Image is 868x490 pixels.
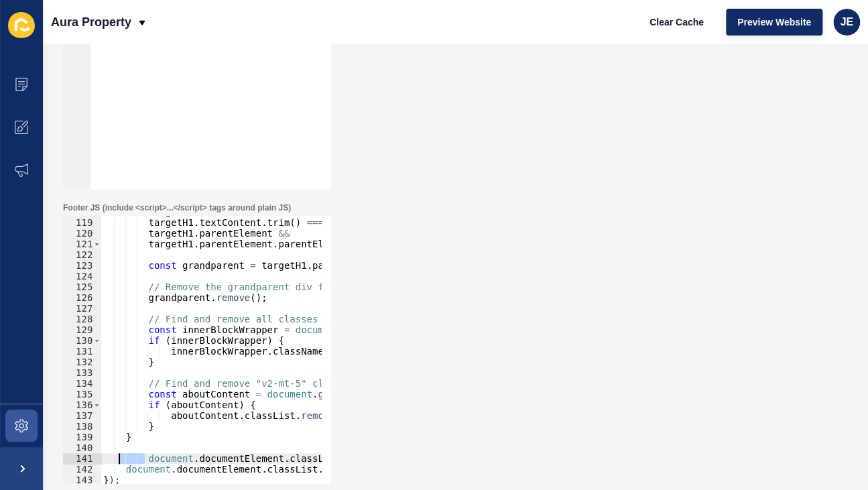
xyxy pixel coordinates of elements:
span: Clear Cache [649,15,704,29]
div: 140 [63,442,101,453]
div: 128 [63,314,101,324]
div: 130 [63,335,101,346]
div: 123 [63,260,101,271]
div: 132 [63,357,101,367]
p: Aura Property [51,5,131,39]
div: 129 [63,324,101,335]
div: 119 [63,217,101,228]
div: 136 [63,400,101,410]
div: 121 [63,239,101,249]
div: 131 [63,346,101,357]
button: Preview Website [726,9,822,36]
div: 141 [63,453,101,464]
div: 124 [63,271,101,282]
div: 137 [63,410,101,421]
div: 127 [63,303,101,314]
div: 125 [63,282,101,292]
label: Footer JS (include <script>...</script> tags around plain JS) [63,202,291,213]
div: 138 [63,421,101,432]
span: Preview Website [737,15,811,29]
span: JE [840,15,853,29]
div: 126 [63,292,101,303]
div: 143 [63,475,101,485]
div: 139 [63,432,101,442]
div: 135 [63,389,101,400]
div: 120 [63,228,101,239]
div: 142 [63,464,101,475]
div: 133 [63,367,101,378]
div: 134 [63,378,101,389]
div: 122 [63,249,101,260]
button: Clear Cache [638,9,715,36]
